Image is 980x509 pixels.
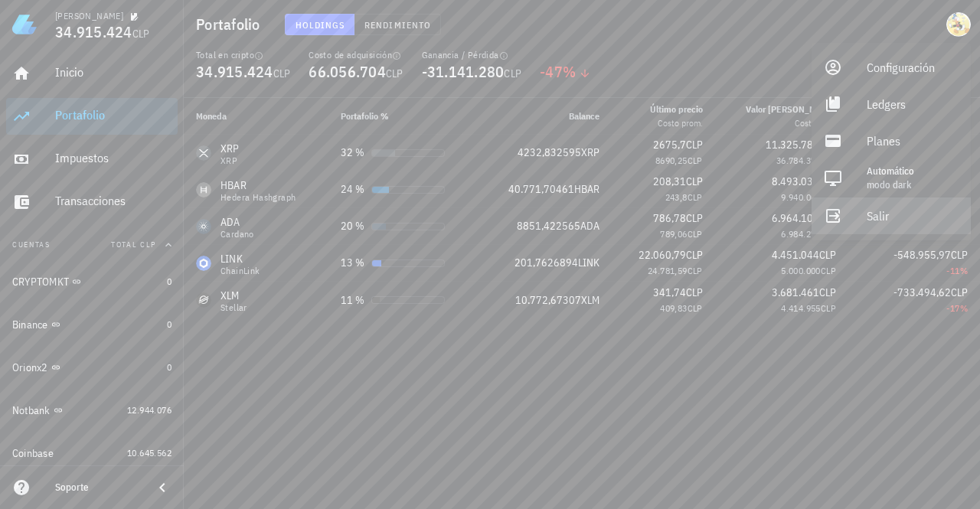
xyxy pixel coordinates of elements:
button: CuentasTotal CLP [6,227,178,263]
span: % [563,61,576,82]
span: 8.493.032 [772,175,819,188]
div: HBAR [220,178,296,193]
span: 789,06 [660,228,687,240]
span: 10.645.562 [127,447,171,458]
div: -11 [861,263,968,279]
span: CLP [686,138,703,152]
a: Orionx2 0 [6,349,178,386]
span: CLP [688,228,703,240]
span: CLP [688,265,703,276]
div: avatar [946,12,971,37]
span: CLP [686,175,703,188]
span: 9.940.000 [781,191,821,203]
span: CLP [951,285,968,299]
div: ADA-icon [196,219,211,234]
div: Ledgers [867,89,959,119]
span: Rendimiento [364,19,431,31]
div: Stellar [220,303,247,312]
span: CLP [132,27,150,41]
span: 0 [167,276,171,287]
span: 6.984.270 [781,228,821,240]
span: 786,78 [653,211,686,225]
div: Costo total [746,116,836,130]
div: 11 % [341,292,365,308]
span: 201,7626894 [514,256,578,269]
div: Total en cripto [196,49,290,61]
span: CLP [686,211,703,225]
span: 12.944.076 [127,404,171,416]
div: LINK-icon [196,256,211,271]
span: XLM [581,293,599,307]
span: CLP [686,248,703,262]
span: 6.964.101 [772,211,819,225]
span: 10.772,67307 [515,293,581,307]
a: Impuestos [6,141,178,178]
div: Portafolio [55,108,171,122]
span: CLP [951,248,968,262]
span: CLP [688,302,703,314]
span: HBAR [574,182,599,196]
a: Portafolio [6,98,178,135]
div: HBAR-icon [196,182,211,197]
span: 5.000.000 [781,265,821,276]
span: CLP [273,67,291,80]
span: 3.681.461 [772,285,819,299]
span: -733.494,62 [893,285,951,299]
span: XRP [581,145,599,159]
span: % [960,302,968,314]
span: CLP [819,248,836,262]
span: 208,31 [653,175,686,188]
img: LedgiFi [12,12,37,37]
div: Salir [867,201,959,231]
div: Orionx2 [12,361,48,374]
span: % [960,265,968,276]
div: XLM-icon [196,292,211,308]
div: 20 % [341,218,365,234]
th: Balance: Sin ordenar. Pulse para ordenar de forma ascendente. [478,98,612,135]
button: Rendimiento [354,14,441,35]
div: XRP [220,156,240,165]
span: 341,74 [653,285,686,299]
span: CLP [688,155,703,166]
span: CLP [686,285,703,299]
span: CLP [504,67,521,80]
button: Holdings [285,14,355,35]
span: CLP [821,302,836,314]
div: XLM [220,288,247,303]
span: CLP [386,67,403,80]
h1: Portafolio [196,12,266,37]
div: Valor [PERSON_NAME] [746,103,836,116]
a: CRYPTOMKT 0 [6,263,178,300]
div: LINK [220,251,260,266]
span: 11.325.787 [766,138,819,152]
span: 66.056.704 [309,61,386,82]
span: 243,8 [665,191,688,203]
span: 34.915.424 [55,21,132,42]
span: CLP [688,191,703,203]
div: Coinbase [12,447,54,460]
span: Holdings [295,19,345,31]
span: LINK [578,256,599,269]
span: 8690,25 [655,155,688,166]
span: 0 [167,318,171,330]
span: 36.784.371 [776,155,821,166]
span: 4.451.044 [772,248,819,262]
div: Cardano [220,230,254,239]
span: Total CLP [111,240,156,250]
div: 32 % [341,145,365,161]
a: Coinbase 10.645.562 [6,435,178,471]
div: Costo prom. [650,116,703,130]
div: [PERSON_NAME] [55,10,123,22]
span: Balance [569,110,599,122]
span: 40.771,70461 [508,182,574,196]
span: 34.915.424 [196,61,273,82]
div: Notbank [12,404,51,417]
div: Binance [12,318,48,331]
span: 4.414.955 [781,302,821,314]
div: Soporte [55,481,141,494]
div: XRP [220,141,240,156]
span: 22.060,79 [639,248,686,262]
div: -17 [861,301,968,316]
div: Automático [867,165,959,178]
span: CLP [821,265,836,276]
